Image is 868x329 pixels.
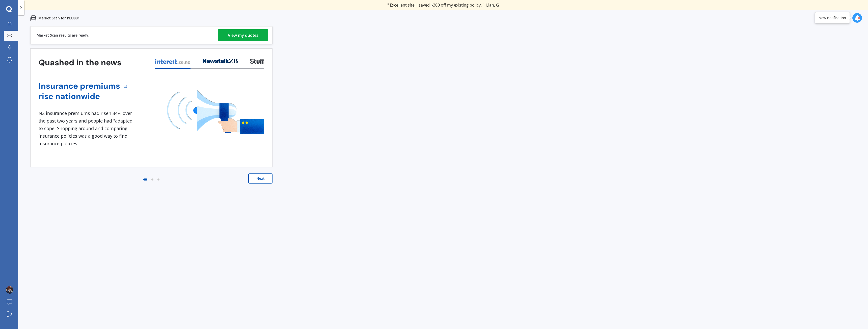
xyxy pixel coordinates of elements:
div: New notification [819,15,846,20]
h3: Quashed in the news [39,57,121,68]
a: Insurance premiums [39,81,120,91]
div: View my quotes [228,29,258,41]
p: Market Scan for PEU891 [38,16,80,21]
img: picture [6,286,13,294]
img: media image [167,89,264,134]
div: NZ insurance premiums had risen 34% over the past two years and people had "adapted to cope. Shop... [39,110,134,147]
button: Next [248,173,273,184]
img: car.f15378c7a67c060ca3f3.svg [30,15,36,21]
div: Market Scan results are ready. [37,26,89,44]
a: rise nationwide [39,91,120,102]
a: View my quotes [218,29,268,41]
